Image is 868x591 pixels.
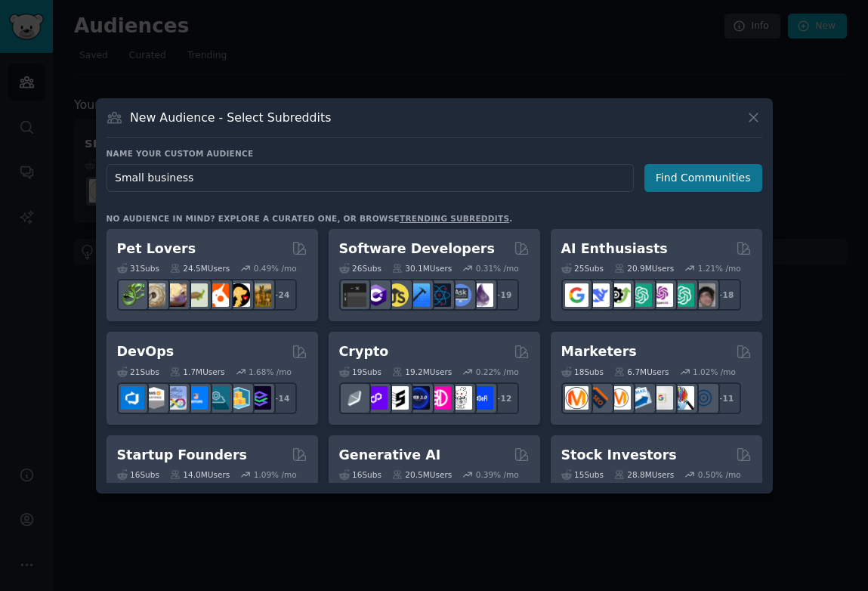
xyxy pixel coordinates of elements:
[476,469,519,480] div: 0.39 % /mo
[163,386,187,410] img: Docker_DevOps
[629,386,652,410] img: Emailmarketing
[248,386,271,410] img: PlatformEngineers
[205,283,229,307] img: cockatiel
[339,240,495,258] h2: Software Developers
[339,469,381,480] div: 16 Sub s
[142,283,165,307] img: ballpython
[470,386,493,410] img: defi_
[205,386,229,410] img: platformengineering
[449,283,472,307] img: AskComputerScience
[692,283,715,307] img: ArtificalIntelligence
[385,283,409,307] img: learnjavascript
[644,164,762,192] button: Find Communities
[692,386,715,410] img: OnlineMarketing
[487,279,519,311] div: + 19
[561,240,668,258] h2: AI Enthusiasts
[249,367,292,377] div: 1.68 % /mo
[184,386,208,410] img: DevOpsLinks
[107,148,762,159] h3: Name your custom audience
[170,469,230,480] div: 14.0M Users
[121,283,144,307] img: herpetology
[428,386,451,410] img: defiblockchain
[614,263,674,274] div: 20.9M Users
[561,367,604,377] div: 18 Sub s
[406,283,430,307] img: iOSProgramming
[476,367,519,377] div: 0.22 % /mo
[117,469,159,480] div: 16 Sub s
[671,283,694,307] img: chatgpt_prompts_
[117,240,196,258] h2: Pet Lovers
[650,283,673,307] img: OpenAIDev
[265,382,297,414] div: + 14
[650,386,673,410] img: googleads
[184,283,208,307] img: turtle
[130,110,331,125] h3: New Audience - Select Subreddits
[117,263,159,274] div: 31 Sub s
[343,283,366,307] img: software
[586,283,610,307] img: DeepSeek
[586,386,610,410] img: bigseo
[561,446,677,465] h2: Stock Investors
[254,263,297,274] div: 0.49 % /mo
[561,263,604,274] div: 25 Sub s
[364,283,388,307] img: csharp
[565,283,588,307] img: GoogleGeminiAI
[339,263,381,274] div: 26 Sub s
[392,367,452,377] div: 19.2M Users
[698,469,741,480] div: 0.50 % /mo
[470,283,493,307] img: elixir
[487,382,519,414] div: + 12
[561,469,604,480] div: 15 Sub s
[392,263,452,274] div: 30.1M Users
[614,469,674,480] div: 28.8M Users
[400,214,509,223] a: trending subreddits
[339,367,381,377] div: 19 Sub s
[709,279,741,311] div: + 18
[698,263,741,274] div: 1.21 % /mo
[364,386,388,410] img: 0xPolygon
[265,279,297,311] div: + 24
[693,367,736,377] div: 1.02 % /mo
[629,283,652,307] img: chatgpt_promptDesign
[142,386,165,410] img: AWS_Certified_Experts
[107,164,634,192] input: Pick a short name, like "Digital Marketers" or "Movie-Goers"
[339,446,441,465] h2: Generative AI
[614,367,669,377] div: 6.7M Users
[339,342,389,361] h2: Crypto
[671,386,694,410] img: MarketingResearch
[117,367,159,377] div: 21 Sub s
[607,283,631,307] img: AItoolsCatalog
[709,382,741,414] div: + 11
[254,469,297,480] div: 1.09 % /mo
[406,386,430,410] img: web3
[170,263,230,274] div: 24.5M Users
[107,213,513,224] div: No audience in mind? Explore a curated one, or browse .
[163,283,187,307] img: leopardgeckos
[607,386,631,410] img: AskMarketing
[561,342,637,361] h2: Marketers
[449,386,472,410] img: CryptoNews
[343,386,366,410] img: ethfinance
[117,342,175,361] h2: DevOps
[248,283,271,307] img: dogbreed
[121,386,144,410] img: azuredevops
[227,283,250,307] img: PetAdvice
[117,446,247,465] h2: Startup Founders
[476,263,519,274] div: 0.31 % /mo
[170,367,225,377] div: 1.7M Users
[565,386,588,410] img: content_marketing
[428,283,451,307] img: reactnative
[392,469,452,480] div: 20.5M Users
[385,386,409,410] img: ethstaker
[227,386,250,410] img: aws_cdk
